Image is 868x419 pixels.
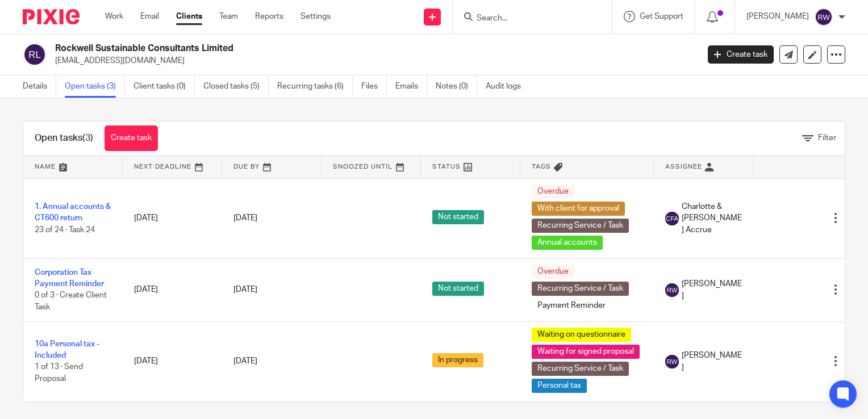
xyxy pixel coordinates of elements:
td: [DATE] [123,321,222,401]
span: Waiting for signed proposal [532,345,640,359]
span: In progress [432,353,483,367]
a: 10a Personal tax - Included [35,340,99,359]
a: Create task [105,125,158,151]
span: Filter [818,134,836,142]
a: Recurring tasks (6) [277,76,353,98]
a: Closed tasks (5) [203,76,269,98]
a: Open tasks (3) [65,76,125,98]
a: Audit logs [486,76,529,98]
img: svg%3E [665,355,679,368]
a: Corporation Tax Payment Reminder [35,269,104,288]
span: Overdue [532,265,574,279]
a: Work [105,11,123,22]
a: Reports [255,11,283,22]
td: [DATE] [123,178,222,258]
span: Get Support [640,12,683,20]
span: [DATE] [233,357,257,365]
h2: Rockwell Sustainable Consultants Limited [55,43,564,55]
span: Status [432,164,461,170]
a: Team [219,11,238,22]
p: [EMAIL_ADDRESS][DOMAIN_NAME] [55,55,691,66]
span: Snoozed Until [333,164,393,170]
a: Email [140,11,159,22]
img: svg%3E [815,8,833,26]
span: Tags [532,164,551,170]
span: Charlotte & [PERSON_NAME] Accrue [682,201,742,236]
span: Recurring Service / Task [532,362,629,376]
a: Clients [176,11,202,22]
span: Waiting on questionnaire [532,328,631,342]
img: Pixie [23,9,80,24]
a: Settings [301,11,331,22]
td: [DATE] [123,258,222,321]
span: [DATE] [233,214,257,222]
span: Recurring Service / Task [532,282,629,296]
img: svg%3E [665,283,679,297]
span: With client for approval [532,202,625,216]
a: Notes (0) [436,76,477,98]
span: Payment Reminder [532,299,611,313]
span: Overdue [532,185,574,199]
span: Not started [432,210,484,224]
a: Files [361,76,387,98]
a: Details [23,76,56,98]
img: svg%3E [23,43,47,66]
span: (3) [82,133,93,143]
span: Not started [432,282,484,296]
input: Search [475,14,578,24]
span: 1 of 13 · Send Proposal [35,363,83,383]
span: Recurring Service / Task [532,219,629,233]
span: [PERSON_NAME] [682,278,742,301]
a: Create task [708,45,774,64]
span: 23 of 24 · Task 24 [35,226,95,234]
h1: Open tasks [35,132,93,144]
span: 0 of 3 · Create Client Task [35,292,107,312]
span: [DATE] [233,286,257,294]
p: [PERSON_NAME] [746,11,809,22]
a: 1. Annual accounts & CT600 return [35,203,111,222]
img: svg%3E [665,212,679,225]
a: Emails [395,76,427,98]
span: Personal tax [532,379,587,393]
a: Client tasks (0) [133,76,195,98]
span: Annual accounts [532,236,603,250]
span: [PERSON_NAME] [682,350,742,373]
